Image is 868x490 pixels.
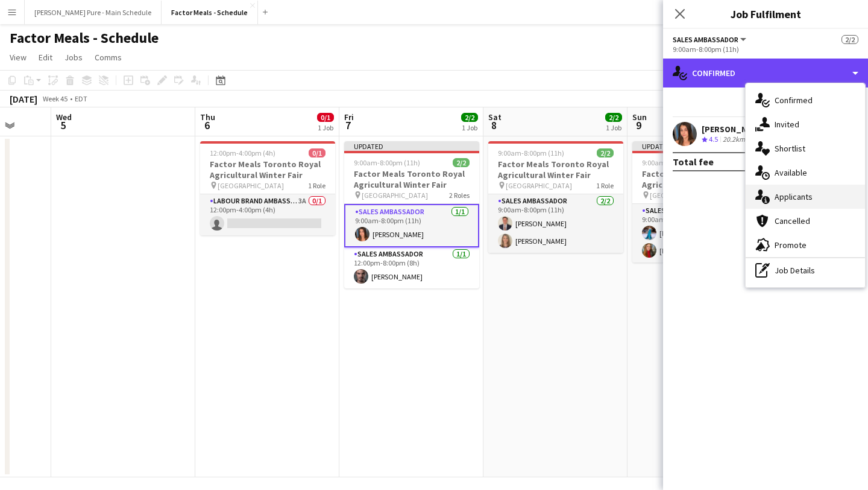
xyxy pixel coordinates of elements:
div: Updated [632,141,767,151]
span: Shortlist [775,143,805,154]
span: 1 Role [596,181,614,190]
span: Available [775,167,807,178]
span: Sales Ambassador [673,35,738,44]
button: [PERSON_NAME] Pure - Main Schedule [25,1,162,24]
div: 1 Job [462,123,477,132]
div: Confirmed [663,59,868,87]
h3: Factor Meals Toronto Royal Agricultural Winter Fair [200,159,335,180]
app-job-card: 12:00pm-4:00pm (4h)0/1Factor Meals Toronto Royal Agricultural Winter Fair [GEOGRAPHIC_DATA]1 Role... [200,141,335,235]
a: Jobs [60,49,87,65]
h1: Factor Meals - Schedule [10,29,159,47]
span: Sat [488,112,502,122]
button: Factor Meals - Schedule [162,1,258,24]
app-card-role: Sales Ambassador2/29:00am-6:00pm (9h)[PERSON_NAME][PERSON_NAME] [632,204,767,262]
span: 0/1 [309,148,325,157]
span: Sun [632,112,647,122]
span: Wed [56,112,72,122]
app-job-card: Updated9:00am-8:00pm (11h)2/2Factor Meals Toronto Royal Agricultural Winter Fair [GEOGRAPHIC_DATA... [344,141,479,288]
h3: Factor Meals Toronto Royal Agricultural Winter Fair [488,159,623,180]
div: Updated [344,141,479,151]
div: 20.2km [720,135,747,145]
span: Week 45 [40,94,70,103]
div: [PERSON_NAME] [702,124,766,135]
span: 1 Role [308,181,325,190]
div: Total fee [673,156,714,168]
span: Edit [39,52,52,63]
app-job-card: 9:00am-8:00pm (11h)2/2Factor Meals Toronto Royal Agricultural Winter Fair [GEOGRAPHIC_DATA]1 Role... [488,141,623,253]
span: Cancelled [775,215,810,226]
app-card-role: Sales Ambassador1/19:00am-8:00pm (11h)[PERSON_NAME] [344,204,479,247]
span: View [10,52,27,63]
span: Thu [200,112,215,122]
span: Confirmed [775,95,813,106]
app-job-card: Updated9:00am-6:00pm (9h)2/2Factor Meals Toronto Royal Agricultural Winter Fair [GEOGRAPHIC_DATA]... [632,141,767,262]
span: 9:00am-8:00pm (11h) [354,158,420,167]
span: [GEOGRAPHIC_DATA] [362,191,428,200]
div: 1 Job [606,123,621,132]
span: 4.5 [709,135,718,144]
h3: Factor Meals Toronto Royal Agricultural Winter Fair [344,168,479,190]
span: Comms [95,52,122,63]
span: 2/2 [605,113,622,122]
div: 9:00am-8:00pm (11h) [673,45,858,54]
span: 9:00am-8:00pm (11h) [498,148,564,157]
div: Job Details [746,258,865,282]
app-card-role: Sales Ambassador1/112:00pm-8:00pm (8h)[PERSON_NAME] [344,247,479,288]
span: [GEOGRAPHIC_DATA] [650,191,716,200]
span: 2/2 [461,113,478,122]
span: Applicants [775,191,813,202]
a: View [5,49,31,65]
span: Promote [775,240,807,250]
h3: Factor Meals Toronto Royal Agricultural Winter Fair [632,168,767,190]
a: Comms [90,49,127,65]
span: Fri [344,112,354,122]
span: [GEOGRAPHIC_DATA] [218,181,284,190]
span: 9 [631,118,647,132]
button: Sales Ambassador [673,35,748,44]
span: 2/2 [597,148,614,157]
span: 9:00am-6:00pm (9h) [642,158,705,167]
h3: Job Fulfilment [663,6,868,22]
div: EDT [75,94,87,103]
span: Jobs [64,52,83,63]
span: 7 [342,118,354,132]
div: [DATE] [10,93,37,105]
span: 2 Roles [449,191,470,200]
span: 2/2 [841,35,858,44]
span: Invited [775,119,799,130]
span: 5 [54,118,72,132]
span: 6 [198,118,215,132]
span: 2/2 [453,158,470,167]
app-card-role: Labour Brand Ambassadors3A0/112:00pm-4:00pm (4h) [200,194,335,235]
span: 8 [486,118,502,132]
div: 1 Job [318,123,333,132]
app-card-role: Sales Ambassador2/29:00am-8:00pm (11h)[PERSON_NAME][PERSON_NAME] [488,194,623,253]
a: Edit [34,49,57,65]
span: 0/1 [317,113,334,122]
span: 12:00pm-4:00pm (4h) [210,148,275,157]
span: [GEOGRAPHIC_DATA] [506,181,572,190]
